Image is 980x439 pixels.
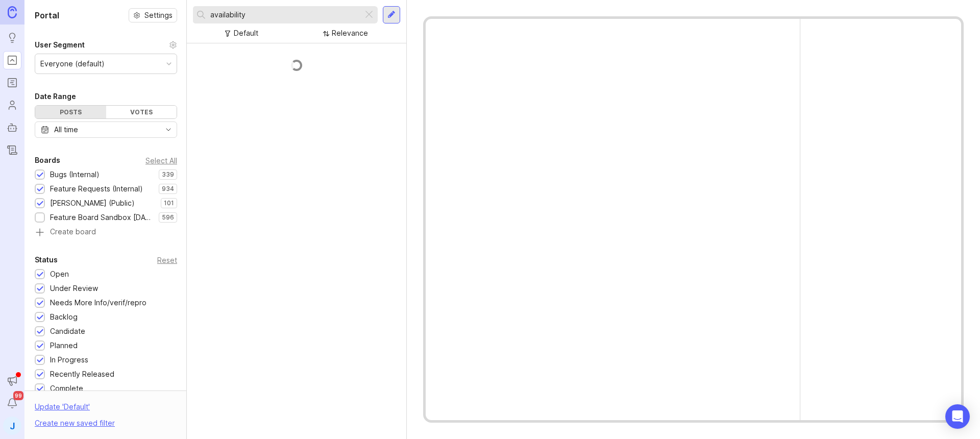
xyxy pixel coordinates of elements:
[54,124,78,135] div: All time
[945,404,970,429] div: Open Intercom Messenger
[50,198,135,209] div: [PERSON_NAME] (Public)
[8,6,17,18] img: Canny Home
[35,9,59,21] h1: Portal
[3,29,21,47] a: Ideas
[162,170,174,179] p: 339
[13,391,23,400] span: 99
[234,28,258,39] div: Default
[144,10,173,20] span: Settings
[3,74,21,92] a: Roadmaps
[50,183,143,194] div: Feature Requests (Internal)
[3,51,21,69] a: Portal
[35,106,106,118] div: Posts
[332,28,368,39] div: Relevance
[3,96,21,114] a: Users
[50,369,114,380] div: Recently Released
[50,269,69,280] div: Open
[50,383,83,394] div: Complete
[3,118,21,137] a: Autopilot
[129,8,177,22] button: Settings
[157,257,177,263] div: Reset
[50,340,78,351] div: Planned
[3,394,21,412] button: Notifications
[50,354,88,365] div: In Progress
[35,39,85,51] div: User Segment
[50,283,98,294] div: Under Review
[3,417,21,435] button: J
[35,418,115,429] div: Create new saved filter
[40,58,105,69] div: Everyone (default)
[35,90,76,103] div: Date Range
[50,311,78,323] div: Backlog
[35,228,177,237] a: Create board
[164,199,174,207] p: 101
[50,212,154,223] div: Feature Board Sandbox [DATE]
[35,154,60,166] div: Boards
[162,213,174,222] p: 596
[50,326,85,337] div: Candidate
[210,9,359,20] input: Search...
[35,254,58,266] div: Status
[50,169,100,180] div: Bugs (Internal)
[35,401,90,418] div: Update ' Default '
[145,158,177,163] div: Select All
[106,106,177,118] div: Votes
[160,126,177,134] svg: toggle icon
[50,297,146,308] div: Needs More Info/verif/repro
[162,185,174,193] p: 934
[3,141,21,159] a: Changelog
[3,372,21,390] button: Announcements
